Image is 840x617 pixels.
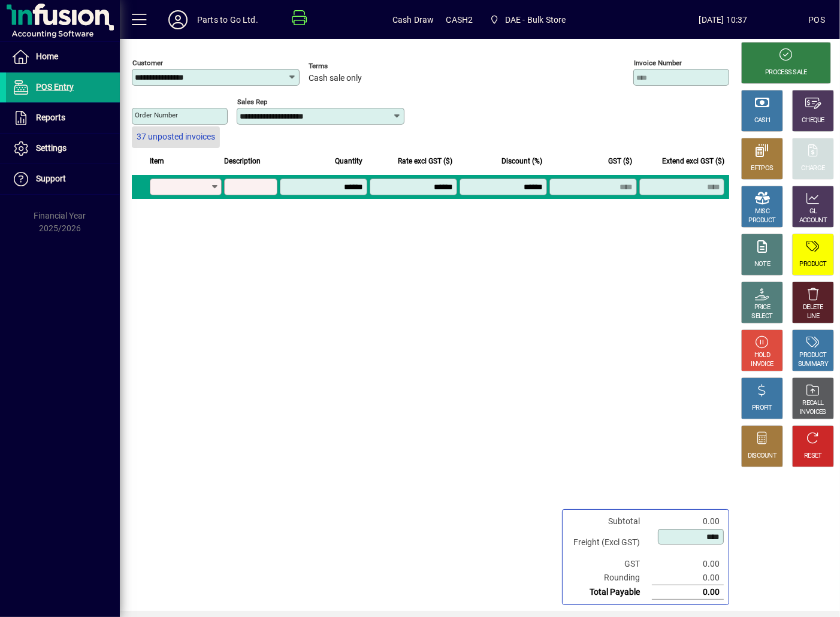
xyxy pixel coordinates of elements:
td: 0.00 [652,585,724,600]
a: Settings [6,134,120,164]
div: SUMMARY [798,360,828,369]
div: DELETE [803,303,823,312]
td: 0.00 [652,557,724,571]
div: CHEQUE [802,116,824,125]
div: RECALL [803,399,824,408]
div: INVOICES [800,408,826,417]
span: Rate excl GST ($) [398,155,452,168]
div: PROCESS SALE [765,68,807,77]
div: Parts to Go Ltd. [197,10,258,29]
div: GL [809,207,817,216]
div: PRODUCT [799,260,826,269]
a: Home [6,42,120,72]
div: EFTPOS [751,164,773,173]
div: PRODUCT [799,351,826,360]
td: 0.00 [652,515,724,528]
span: CASH2 [446,10,473,29]
div: SELECT [752,312,773,321]
span: DAE - Bulk Store [505,10,566,29]
div: HOLD [754,351,770,360]
span: 37 unposted invoices [137,131,215,143]
span: Extend excl GST ($) [662,155,724,168]
div: DISCOUNT [748,452,776,461]
span: Cash sale only [309,74,362,83]
td: Total Payable [567,585,652,600]
span: Home [36,52,58,61]
mat-label: Sales rep [237,98,267,106]
span: [DATE] 10:37 [638,10,809,29]
div: CHARGE [802,164,825,173]
button: 37 unposted invoices [132,126,220,148]
div: RESET [804,452,822,461]
td: GST [567,557,652,571]
span: Terms [309,62,380,70]
span: POS Entry [36,82,74,92]
a: Support [6,164,120,194]
mat-label: Order number [135,111,178,119]
span: Item [150,155,164,168]
span: Description [224,155,261,168]
div: PRODUCT [748,216,775,225]
span: Settings [36,143,67,153]
span: Quantity [335,155,362,168]
div: LINE [807,312,819,321]
mat-label: Customer [132,59,163,67]
td: Freight (Excl GST) [567,528,652,557]
span: DAE - Bulk Store [485,9,570,31]
button: Profile [159,9,197,31]
span: Support [36,174,66,183]
span: GST ($) [608,155,632,168]
span: Cash Draw [392,10,434,29]
a: Reports [6,103,120,133]
div: NOTE [754,260,770,269]
td: Rounding [567,571,652,585]
mat-label: Invoice number [634,59,682,67]
div: ACCOUNT [799,216,827,225]
span: Discount (%) [501,155,542,168]
td: 0.00 [652,571,724,585]
div: INVOICE [751,360,773,369]
div: CASH [754,116,770,125]
div: PROFIT [752,404,772,413]
div: MISC [755,207,769,216]
div: POS [808,10,825,29]
div: PRICE [754,303,770,312]
span: Reports [36,113,65,122]
td: Subtotal [567,515,652,528]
